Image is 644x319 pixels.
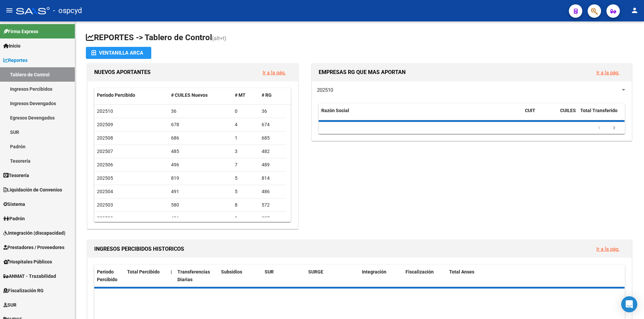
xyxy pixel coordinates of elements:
[596,70,620,76] a: Ir a la pág.
[362,269,386,274] span: Integración
[175,265,218,287] datatable-header-cell: Transferencias Diarias
[319,69,406,75] span: EMPRESAS RG QUE MAS APORTAN
[3,172,29,179] span: Tesorería
[319,103,522,126] datatable-header-cell: Razón Social
[262,265,306,287] datatable-header-cell: SUR
[94,69,151,75] span: NUEVOS APORTANTES
[91,47,146,59] div: Ventanilla ARCA
[317,87,333,93] span: 202510
[3,215,25,222] span: Padrón
[621,296,637,312] div: Open Intercom Messenger
[262,161,283,169] div: 489
[262,148,283,155] div: 482
[171,174,230,182] div: 819
[127,269,160,274] span: Total Percibido
[97,269,117,282] span: Período Percibido
[406,269,434,274] span: Fiscalización
[235,201,256,209] div: 8
[525,108,535,113] span: CUIT
[171,121,230,129] div: 678
[171,215,230,222] div: 406
[560,108,576,113] span: CUILES
[171,161,230,169] div: 496
[591,243,625,255] button: Ir a la pág.
[97,216,113,221] span: 202502
[3,57,28,64] span: Reportes
[97,175,113,181] span: 202505
[608,125,621,132] a: go to next page
[171,201,230,209] div: 580
[321,108,349,113] span: Razón Social
[97,149,113,154] span: 202507
[262,134,283,142] div: 685
[171,92,208,98] span: # CUILES Nuevos
[86,47,151,59] button: Ventanilla ARCA
[235,161,256,169] div: 7
[97,92,135,98] span: Período Percibido
[3,287,44,294] span: Fiscalización RG
[221,269,242,274] span: Subsidios
[403,265,446,287] datatable-header-cell: Fiscalización
[262,215,283,222] div: 397
[522,103,557,126] datatable-header-cell: CUIT
[591,66,625,79] button: Ir a la pág.
[235,188,256,195] div: 5
[212,35,226,42] span: (alt+t)
[262,201,283,209] div: 572
[3,42,20,50] span: Inicio
[3,28,38,35] span: Firma Express
[3,186,62,193] span: Liquidación de Convenios
[218,265,262,287] datatable-header-cell: Subsidios
[596,246,620,252] a: Ir a la pág.
[359,265,403,287] datatable-header-cell: Integración
[171,107,230,115] div: 36
[5,6,13,14] mat-icon: menu
[171,188,230,195] div: 491
[97,122,113,127] span: 202509
[97,202,113,208] span: 202503
[97,162,113,167] span: 202506
[235,134,256,142] div: 1
[168,265,175,287] datatable-header-cell: |
[235,174,256,182] div: 5
[449,269,474,274] span: Total Anses
[97,135,113,141] span: 202508
[580,108,618,113] span: Total Transferido
[94,246,184,252] span: INGRESOS PERCIBIDOS HISTORICOS
[97,108,113,114] span: 202510
[263,70,286,76] a: Ir a la pág.
[259,88,286,102] datatable-header-cell: # RG
[262,92,272,98] span: # RG
[257,66,291,79] button: Ir a la pág.
[171,148,230,155] div: 485
[235,148,256,155] div: 3
[306,265,359,287] datatable-header-cell: SURGE
[53,3,82,18] span: - ospcyd
[262,107,283,115] div: 36
[3,244,64,251] span: Prestadores / Proveedores
[593,125,606,132] a: go to previous page
[86,32,633,44] h1: REPORTES -> Tablero de Control
[177,269,210,282] span: Transferencias Diarias
[94,265,124,287] datatable-header-cell: Período Percibido
[235,92,246,98] span: # MT
[235,121,256,129] div: 4
[232,88,259,102] datatable-header-cell: # MT
[3,301,16,309] span: SUR
[3,201,25,208] span: Sistema
[171,134,230,142] div: 686
[124,265,168,287] datatable-header-cell: Total Percibido
[262,174,283,182] div: 814
[97,189,113,194] span: 202504
[3,258,52,265] span: Hospitales Públicos
[94,88,168,102] datatable-header-cell: Período Percibido
[3,229,65,237] span: Integración (discapacidad)
[3,272,56,280] span: ANMAT - Trazabilidad
[265,269,274,274] span: SUR
[446,265,620,287] datatable-header-cell: Total Anses
[262,188,283,195] div: 486
[308,269,323,274] span: SURGE
[168,88,232,102] datatable-header-cell: # CUILES Nuevos
[235,107,256,115] div: 0
[235,215,256,222] div: 9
